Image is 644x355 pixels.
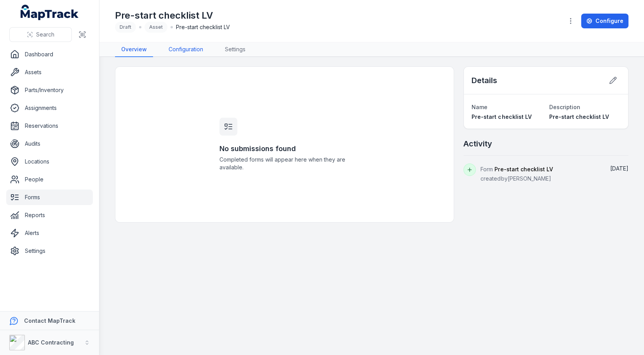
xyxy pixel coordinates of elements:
[176,23,230,31] span: Pre-start checklist LV
[162,42,209,57] a: Configuration
[472,104,487,110] span: Name
[28,339,74,346] strong: ABC Contracting
[219,156,350,171] span: Completed forms will appear here when they are available.
[6,82,93,98] a: Parts/Inventory
[6,190,93,205] a: Forms
[219,42,252,57] a: Settings
[24,317,75,324] strong: Contact MapTrack
[115,22,136,33] div: Draft
[21,5,79,20] a: MapTrack
[115,42,153,57] a: Overview
[144,22,167,33] div: Asset
[472,113,531,120] span: Pre-start checklist LV
[6,243,93,259] a: Settings
[549,113,609,120] span: Pre-start checklist LV
[6,47,93,62] a: Dashboard
[6,136,93,151] a: Audits
[472,75,497,86] h2: Details
[6,64,93,80] a: Assets
[6,172,93,187] a: People
[6,225,93,241] a: Alerts
[480,166,553,182] span: Form created by [PERSON_NAME]
[6,154,93,169] a: Locations
[610,165,628,172] time: 04/10/2025, 8:34:44 am
[581,14,628,28] a: Configure
[549,104,580,110] span: Description
[36,31,54,38] span: Search
[610,165,628,172] span: [DATE]
[494,166,553,172] span: Pre-start checklist LV
[6,100,93,116] a: Assignments
[219,143,350,154] h3: No submissions found
[9,27,72,42] button: Search
[6,207,93,223] a: Reports
[6,118,93,134] a: Reservations
[463,138,492,149] h2: Activity
[115,9,230,22] h1: Pre-start checklist LV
